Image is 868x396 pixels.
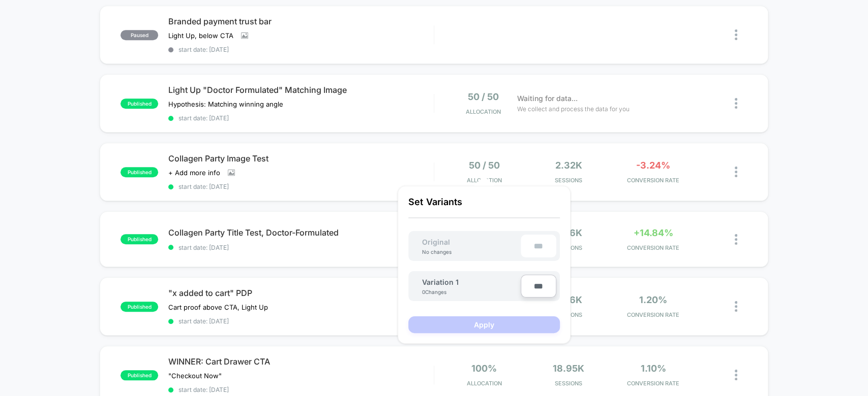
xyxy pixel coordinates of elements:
button: Apply [408,316,560,333]
p: Set Variants [408,196,560,218]
span: Sessions [529,380,608,387]
span: Collagen Party Image Test [168,153,433,163]
span: Branded payment trust bar [168,16,433,26]
span: Collagen Party Title Test, Doctor-Formulated [168,227,433,238]
span: published [121,167,158,177]
span: paused [121,30,158,40]
span: "x added to cart" PDP [168,288,433,298]
span: 2.32k [555,160,582,171]
span: 50 / 50 [469,160,500,171]
span: start date: [DATE] [168,386,433,393]
span: + Add more info [168,169,220,177]
span: We collect and process the data for you [517,104,630,114]
img: close [735,167,737,177]
span: published [121,234,158,244]
span: 100% [471,363,497,374]
span: start date: [DATE] [168,244,433,251]
span: +14.84% [633,227,673,238]
span: Allocation [466,108,501,115]
img: close [735,29,737,40]
span: Variation 1 [422,278,459,286]
span: published [121,98,158,109]
span: Waiting for data... [517,93,578,104]
img: close [735,301,737,312]
span: Cart proof above CTA, Light Up [168,303,268,311]
span: Allocation [467,380,502,387]
span: start date: [DATE] [168,46,433,53]
span: start date: [DATE] [168,114,433,122]
span: start date: [DATE] [168,317,433,325]
div: 0 Changes [422,289,453,295]
div: No changes [412,249,462,255]
span: 50 / 50 [468,91,499,102]
img: close [735,98,737,109]
span: CONVERSION RATE [613,244,693,251]
span: 1.10% [640,363,666,374]
span: CONVERSION RATE [613,380,693,387]
span: Original [412,238,460,246]
span: CONVERSION RATE [613,311,693,318]
span: Light Up "Doctor Formulated" Matching Image [168,85,433,95]
span: 1.20% [639,294,667,305]
span: start date: [DATE] [168,183,433,190]
span: published [121,370,158,380]
img: close [735,370,737,380]
span: -3.24% [636,160,670,171]
img: close [735,234,737,245]
span: Hypothesis: Matching winning angle [168,100,283,108]
span: 18.95k [553,363,584,374]
span: Light Up, below CTA [168,31,233,40]
span: WINNER: Cart Drawer CTA [168,356,433,367]
span: CONVERSION RATE [613,177,693,184]
span: published [121,302,158,312]
span: "Checkout Now" [168,372,222,380]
